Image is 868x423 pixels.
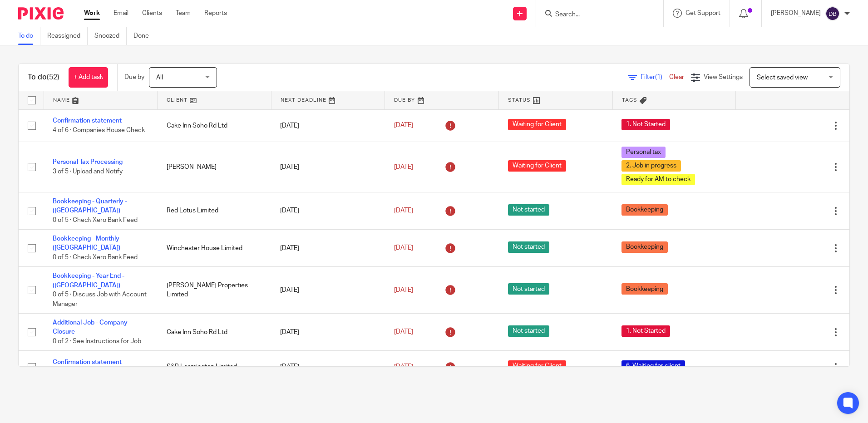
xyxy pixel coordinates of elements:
[621,147,666,158] span: Personal tax
[156,74,163,81] span: All
[53,291,147,307] span: 0 of 5 · Discuss Job with Account Manager
[94,27,127,45] a: Snoozed
[53,217,138,223] span: 0 of 5 · Check Xero Bank Feed
[508,241,549,253] span: Not started
[394,207,413,214] span: [DATE]
[113,9,128,18] a: Email
[621,204,668,216] span: Bookkeeping
[53,359,122,365] a: Confirmation statement
[158,314,271,351] td: Cake Inn Soho Rd Ltd
[394,123,413,129] span: [DATE]
[655,74,662,80] span: (1)
[158,192,271,229] td: Red Lotus Limited
[622,98,637,103] span: Tags
[508,160,566,172] span: Waiting for Client
[47,27,88,45] a: Reassigned
[554,11,636,19] input: Search
[18,27,40,45] a: To do
[53,236,123,251] a: Bookkeeping - Monthly - ([GEOGRAPHIC_DATA])
[394,287,413,293] span: [DATE]
[124,73,144,82] p: Due by
[28,73,59,82] h1: To do
[158,267,271,314] td: [PERSON_NAME] Properties Limited
[508,360,566,372] span: Waiting for Client
[669,74,684,80] a: Clear
[53,320,128,335] a: Additional Job - Company Closure
[271,351,385,383] td: [DATE]
[158,230,271,267] td: Winchester House Limited
[394,364,413,370] span: [DATE]
[53,127,145,133] span: 4 of 6 · Companies House Check
[271,192,385,229] td: [DATE]
[621,325,670,337] span: 1. Not Started
[271,314,385,351] td: [DATE]
[508,204,549,216] span: Not started
[142,9,162,18] a: Clients
[176,9,191,18] a: Team
[53,159,123,165] a: Personal Tax Processing
[621,160,681,172] span: 2. Job in progress
[271,142,385,192] td: [DATE]
[621,119,670,130] span: 1. Not Started
[271,267,385,314] td: [DATE]
[394,164,413,170] span: [DATE]
[757,74,808,81] span: Select saved view
[47,74,59,81] span: (52)
[641,74,669,80] span: Filter
[621,283,668,295] span: Bookkeeping
[686,10,720,16] span: Get Support
[271,109,385,142] td: [DATE]
[271,230,385,267] td: [DATE]
[394,329,413,335] span: [DATE]
[84,9,100,18] a: Work
[69,67,108,88] a: + Add task
[53,273,124,288] a: Bookkeeping - Year End - ([GEOGRAPHIC_DATA])
[771,9,821,18] p: [PERSON_NAME]
[621,360,685,372] span: 6. Waiting for client
[158,351,271,383] td: S&P Leamington Limited
[704,74,743,80] span: View Settings
[621,174,695,185] span: Ready for AM to check
[158,109,271,142] td: Cake Inn Soho Rd Ltd
[53,338,141,344] span: 0 of 2 · See Instructions for Job
[133,27,156,45] a: Done
[394,245,413,251] span: [DATE]
[508,325,549,337] span: Not started
[18,7,64,20] img: Pixie
[825,6,840,21] img: svg%3E
[53,168,123,175] span: 3 of 5 · Upload and Notify
[53,198,127,214] a: Bookkeeping - Quarterly - ([GEOGRAPHIC_DATA])
[508,283,549,295] span: Not started
[621,241,668,253] span: Bookkeeping
[158,142,271,192] td: [PERSON_NAME]
[53,254,138,261] span: 0 of 5 · Check Xero Bank Feed
[53,118,122,124] a: Confirmation statement
[508,119,566,130] span: Waiting for Client
[204,9,227,18] a: Reports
